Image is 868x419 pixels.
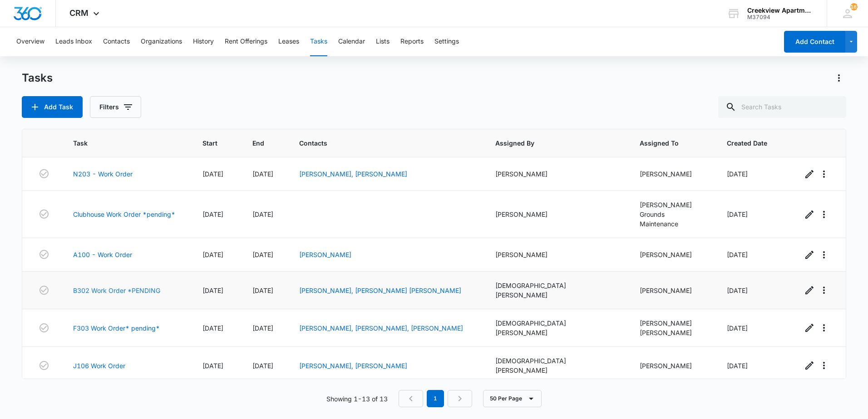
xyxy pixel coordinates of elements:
[252,170,273,178] span: [DATE]
[495,169,618,179] div: [PERSON_NAME]
[495,281,618,300] div: [DEMOGRAPHIC_DATA][PERSON_NAME]
[376,27,390,56] button: Lists
[299,324,463,332] a: [PERSON_NAME], [PERSON_NAME], [PERSON_NAME]
[495,318,618,337] div: [DEMOGRAPHIC_DATA][PERSON_NAME]
[55,27,92,56] button: Leads Inbox
[73,323,160,333] a: F303 Work Order* pending*
[399,390,472,407] nav: Pagination
[299,362,407,370] a: [PERSON_NAME], [PERSON_NAME]
[73,286,160,295] a: B302 Work Order *PENDING
[252,324,273,332] span: [DATE]
[640,286,705,295] div: [PERSON_NAME]
[202,210,223,218] span: [DATE]
[202,251,223,258] span: [DATE]
[73,250,132,259] a: A100 - Work Order
[495,209,618,219] div: [PERSON_NAME]
[727,362,748,370] span: [DATE]
[252,210,273,218] span: [DATE]
[22,71,53,85] h1: Tasks
[202,324,223,332] span: [DATE]
[727,138,767,148] span: Created Date
[495,138,605,148] span: Assigned By
[850,3,858,10] span: 182
[299,138,460,148] span: Contacts
[727,210,748,218] span: [DATE]
[727,324,748,332] span: [DATE]
[727,170,748,178] span: [DATE]
[202,287,223,294] span: [DATE]
[202,138,217,148] span: Start
[252,362,273,370] span: [DATE]
[310,27,327,56] button: Tasks
[495,250,618,259] div: [PERSON_NAME]
[16,27,44,56] button: Overview
[832,71,846,85] button: Actions
[483,390,542,407] button: 50 Per Page
[299,251,351,258] a: [PERSON_NAME]
[338,27,365,56] button: Calendar
[640,318,705,328] div: [PERSON_NAME]
[718,96,846,118] input: Search Tasks
[103,27,130,56] button: Contacts
[69,8,89,18] span: CRM
[73,169,133,179] a: N203 - Work Order
[22,96,83,118] button: Add Task
[202,170,223,178] span: [DATE]
[252,251,273,258] span: [DATE]
[434,27,459,56] button: Settings
[640,209,705,229] div: Grounds Maintenance
[747,7,814,14] div: account name
[727,287,748,294] span: [DATE]
[193,27,214,56] button: History
[784,31,845,53] button: Add Contact
[299,287,461,294] a: [PERSON_NAME], [PERSON_NAME] [PERSON_NAME]
[640,361,705,370] div: [PERSON_NAME]
[202,362,223,370] span: [DATE]
[747,14,814,20] div: account id
[850,3,858,10] div: notifications count
[640,250,705,259] div: [PERSON_NAME]
[326,394,388,404] p: Showing 1-13 of 13
[427,390,444,407] em: 1
[495,356,618,375] div: [DEMOGRAPHIC_DATA][PERSON_NAME]
[90,96,141,118] button: Filters
[640,138,692,148] span: Assigned To
[299,170,407,178] a: [PERSON_NAME], [PERSON_NAME]
[73,138,168,148] span: Task
[225,27,267,56] button: Rent Offerings
[73,209,175,219] a: Clubhouse Work Order *pending*
[252,138,264,148] span: End
[640,328,705,337] div: [PERSON_NAME]
[252,287,273,294] span: [DATE]
[400,27,424,56] button: Reports
[640,169,705,179] div: [PERSON_NAME]
[278,27,299,56] button: Leases
[141,27,182,56] button: Organizations
[727,251,748,258] span: [DATE]
[73,361,125,370] a: J106 Work Order
[640,200,705,209] div: [PERSON_NAME]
